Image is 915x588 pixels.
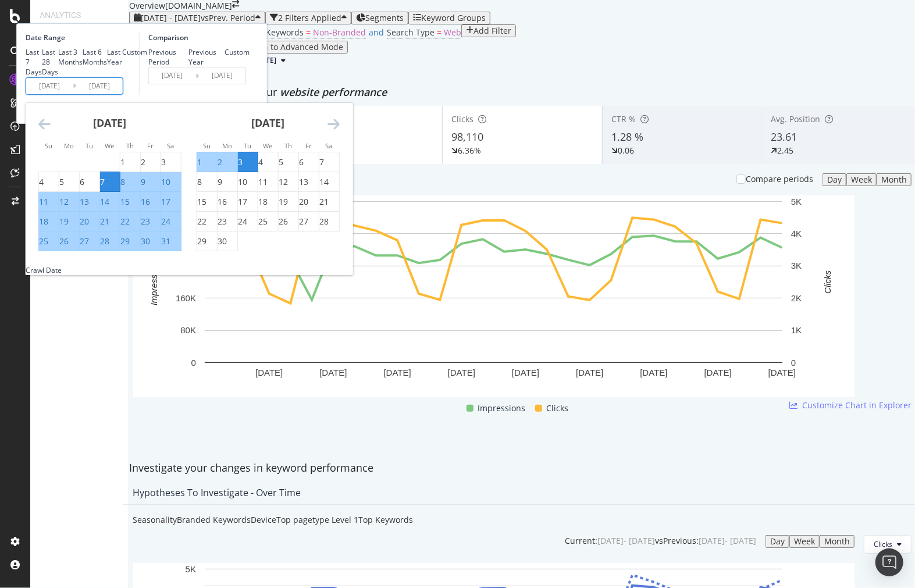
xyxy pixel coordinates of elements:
div: 19 [279,196,288,208]
strong: [DATE] [93,116,126,130]
svg: A chart. [133,195,855,397]
text: 3K [791,261,802,271]
td: Choose Wednesday, June 18, 2025 as your check-in date. It’s available. [258,192,278,212]
td: Choose Tuesday, June 17, 2025 as your check-in date. It’s available. [237,192,258,212]
td: Selected. Thursday, May 29, 2025 [120,231,140,251]
div: Custom [122,47,147,57]
div: 6 [299,156,304,168]
div: Day [827,175,842,184]
div: Device [251,514,276,526]
div: Day [770,537,785,546]
button: Keyword Groups [408,12,490,24]
div: 13 [80,196,89,208]
div: Comparison [148,33,250,42]
div: Calendar [26,103,353,265]
div: 29 [120,236,130,247]
button: Day [766,535,789,548]
td: Selected. Friday, May 16, 2025 [140,192,161,212]
td: Choose Saturday, June 7, 2025 as your check-in date. It’s available. [319,152,339,172]
text: [DATE] [255,368,283,377]
div: 24 [161,216,170,227]
div: 11 [39,196,48,208]
button: Week [789,535,820,548]
button: 2 Filters Applied [265,12,351,24]
div: 18 [39,216,48,227]
div: Move backward to switch to the previous month. [38,117,51,131]
div: Custom [225,47,250,57]
small: Su [45,141,52,150]
div: Top pagetype Level 1 [276,514,358,526]
div: Current: [565,535,597,547]
td: Selected. Wednesday, May 28, 2025 [99,231,120,251]
small: Sa [325,141,332,150]
div: Date Range [26,33,136,42]
td: Choose Saturday, June 14, 2025 as your check-in date. It’s available. [319,172,339,192]
div: 11 [258,176,268,188]
div: 22 [197,216,207,227]
div: 19 [59,216,69,227]
span: Clicks [874,539,892,549]
div: 14 [319,176,329,188]
div: 0.06 [618,145,634,156]
div: Month [881,175,907,184]
small: Sa [167,141,174,150]
div: Hypotheses to Investigate - Over Time [133,487,301,498]
td: Selected. Sunday, June 1, 2025 [197,152,217,172]
small: We [105,141,114,150]
div: Detect big movements in your [129,85,915,100]
div: 20 [299,196,308,208]
div: 13 [299,176,308,188]
td: Selected. Monday, May 19, 2025 [59,212,79,231]
td: Choose Monday, May 5, 2025 as your check-in date. It’s available. [59,172,79,192]
text: 2K [791,293,802,303]
td: Selected. Thursday, May 8, 2025 [120,172,140,192]
div: Last Year [107,47,122,67]
div: 6.36% [458,145,481,156]
text: [DATE] [319,368,347,377]
span: Clicks [547,401,569,415]
text: 5K [791,197,802,206]
text: [DATE] [448,368,475,377]
td: Selected. Wednesday, May 21, 2025 [99,212,120,231]
div: 3 [161,156,166,168]
div: Add Filter [473,26,511,35]
div: RealKeywords [40,21,119,34]
div: Month [824,537,850,546]
div: 23 [141,216,150,227]
button: Month [877,173,912,186]
div: 9 [141,176,145,188]
div: 2.45 [777,145,793,156]
td: Selected. Thursday, May 22, 2025 [120,212,140,231]
span: Customize Chart in Explorer [802,400,912,411]
span: Impressions [478,401,526,415]
div: Move forward to switch to the next month. [327,117,340,131]
span: Segments [365,12,404,23]
div: 26 [279,216,288,227]
span: and [369,27,384,38]
div: 10 [238,176,247,188]
span: 98,110 [451,130,483,144]
td: Selected. Friday, May 30, 2025 [140,231,161,251]
div: 27 [80,236,89,247]
td: Selected. Monday, June 2, 2025 [217,152,237,172]
td: Choose Tuesday, June 10, 2025 as your check-in date. It’s available. [237,172,258,192]
text: Clicks [823,270,833,293]
div: 30 [141,236,150,247]
td: Choose Sunday, May 4, 2025 as your check-in date. It’s available. [38,172,59,192]
div: 4 [258,156,263,168]
td: Selected. Friday, May 9, 2025 [140,172,161,192]
div: [DATE] - [DATE] [699,535,756,547]
span: = [437,27,442,38]
div: 21 [100,216,109,227]
div: Last 28 Days [42,47,58,77]
div: 12 [279,176,288,188]
text: 80K [180,325,196,335]
small: Su [203,141,211,150]
div: Previous Year [188,47,225,67]
div: Last 3 Months [58,47,83,67]
div: 18 [258,196,268,208]
td: Choose Wednesday, June 11, 2025 as your check-in date. It’s available. [258,172,278,192]
td: Selected. Tuesday, May 20, 2025 [79,212,99,231]
text: [DATE] [576,368,603,377]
